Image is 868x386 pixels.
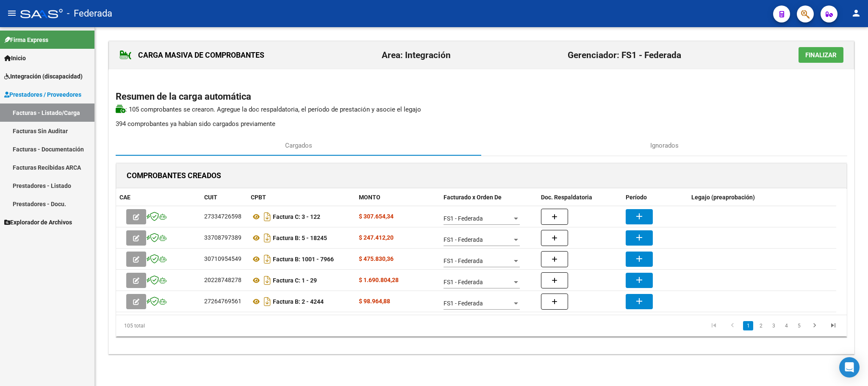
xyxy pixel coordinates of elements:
span: Finalizar [805,51,837,59]
p: : 105 comprobantes se crearon. Agregue la doc respaldatoria [116,105,847,114]
button: Finalizar [799,47,843,63]
mat-icon: menu [7,8,17,18]
mat-icon: add [634,275,644,285]
li: page 2 [754,319,767,333]
strong: Factura C: 3 - 122 [273,213,320,220]
datatable-header-cell: Facturado x Orden De [440,188,538,207]
datatable-header-cell: MONTO [355,188,440,207]
mat-icon: add [634,232,644,243]
div: 20228748278 [204,275,241,285]
strong: Factura B: 2 - 4244 [273,298,324,305]
a: go to last page [825,321,841,330]
span: Explorador de Archivos [4,218,72,227]
span: FS1 - Federada [444,279,483,285]
div: 27264769561 [204,296,241,306]
p: 394 comprobantes ya habían sido cargados previamente [116,119,847,129]
span: CUIT [204,194,217,201]
div: 33708797389 [204,233,241,243]
span: , el período de prestación y asocie el legajo [298,106,421,113]
mat-icon: add [634,211,644,221]
span: Período [626,194,647,201]
i: Descargar documento [262,210,273,224]
strong: $ 1.690.804,28 [359,277,399,283]
li: page 5 [793,319,805,333]
datatable-header-cell: CAE [116,188,201,207]
span: Ignorados [650,141,679,150]
mat-icon: person [851,8,861,18]
span: Integración (discapacidad) [4,72,83,81]
span: - Federada [67,4,112,23]
i: Descargar documento [262,252,273,266]
a: 4 [781,321,791,330]
div: 30710954549 [204,254,241,264]
datatable-header-cell: CPBT [247,188,355,207]
strong: $ 307.654,34 [359,213,394,220]
span: Legajo (preaprobación) [691,194,755,201]
datatable-header-cell: Período [622,188,688,207]
span: FS1 - Federada [444,300,483,307]
div: 105 total [116,315,261,336]
h2: Gerenciador: FS1 - Federada [568,47,681,63]
span: Inicio [4,53,26,63]
strong: Factura B: 1001 - 7966 [273,256,334,263]
h1: COMPROBANTES CREADOS [127,169,221,182]
span: Cargados [285,141,312,150]
i: Descargar documento [262,295,273,308]
span: Firma Express [4,35,48,45]
span: Facturado x Orden De [444,194,502,201]
a: go to next page [807,321,823,330]
li: page 1 [742,319,754,333]
span: FS1 - Federada [444,257,483,264]
h1: CARGA MASIVA DE COMPROBANTES [119,48,264,62]
span: Prestadores / Proveedores [4,90,81,99]
span: CPBT [251,194,266,201]
a: 1 [743,321,753,330]
div: 27334726598 [204,212,241,221]
li: page 4 [780,319,793,333]
mat-icon: add [634,254,644,264]
h2: Area: Integración [382,47,451,63]
mat-icon: add [634,296,644,306]
strong: Factura C: 1 - 29 [273,277,317,284]
strong: Factura B: 5 - 18245 [273,235,327,241]
a: go to previous page [724,321,740,330]
strong: $ 475.830,36 [359,255,394,262]
strong: $ 98.964,88 [359,298,390,305]
a: 3 [768,321,779,330]
h2: Resumen de la carga automática [116,89,847,105]
span: MONTO [359,194,380,201]
li: page 3 [767,319,780,333]
a: go to first page [706,321,722,330]
a: 2 [756,321,766,330]
span: CAE [119,194,130,201]
datatable-header-cell: CUIT [201,188,247,207]
i: Descargar documento [262,231,273,245]
datatable-header-cell: Doc. Respaldatoria [538,188,622,207]
strong: $ 247.412,20 [359,234,394,241]
span: Doc. Respaldatoria [541,194,592,201]
span: FS1 - Federada [444,215,483,222]
div: Open Intercom Messenger [839,357,860,378]
datatable-header-cell: Legajo (preaprobación) [688,188,836,207]
a: 5 [794,321,804,330]
span: FS1 - Federada [444,236,483,243]
i: Descargar documento [262,274,273,287]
